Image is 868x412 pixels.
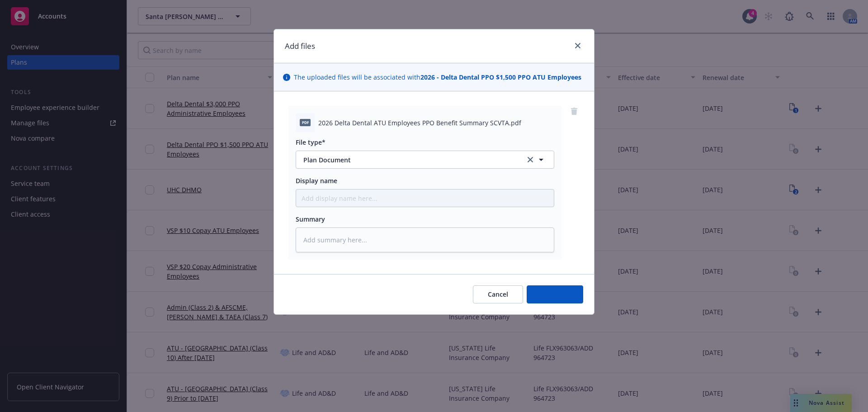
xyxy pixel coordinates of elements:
strong: 2026 - Delta Dental PPO $1,500 PPO ATU Employees [420,73,581,81]
span: 2026 Delta Dental ATU Employees PPO Benefit Summary SCVTA.pdf [318,118,521,128]
input: Add display name here... [296,189,554,207]
span: Plan Document [303,155,513,165]
h1: Add files [285,40,315,52]
span: pdf [300,119,311,126]
span: Summary [296,215,325,223]
a: clear selection [525,154,536,165]
a: remove [569,106,580,117]
span: The uploaded files will be associated with [294,72,581,82]
span: File type* [296,138,325,147]
span: Add files [542,290,568,298]
span: Cancel [488,290,508,298]
span: Display name [296,176,337,185]
button: Plan Documentclear selection [296,151,554,169]
button: Cancel [473,285,523,303]
button: Add files [527,285,583,303]
a: close [572,40,583,51]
